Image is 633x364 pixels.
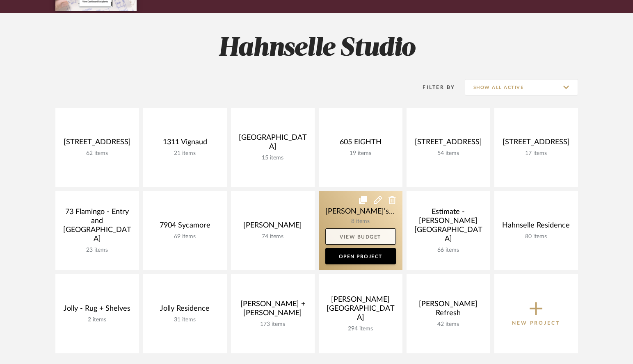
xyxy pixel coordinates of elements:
[413,207,484,247] div: Estimate - [PERSON_NAME][GEOGRAPHIC_DATA]
[325,228,396,245] a: View Budget
[62,304,133,316] div: Jolly - Rug + Shelves
[494,274,578,353] button: New Project
[238,233,308,240] div: 74 items
[150,221,220,233] div: 7904 Sycamore
[325,138,396,150] div: 605 EIGHTH
[150,304,220,316] div: Jolly Residence
[238,133,308,155] div: [GEOGRAPHIC_DATA]
[413,300,484,321] div: [PERSON_NAME] Refresh
[413,247,484,254] div: 66 items
[62,207,133,247] div: 73 Flamingo - Entry and [GEOGRAPHIC_DATA]
[501,150,571,157] div: 17 items
[325,150,396,157] div: 19 items
[325,295,396,325] div: [PERSON_NAME][GEOGRAPHIC_DATA]
[62,150,133,157] div: 62 items
[413,321,484,328] div: 42 items
[501,138,571,150] div: [STREET_ADDRESS]
[413,138,484,150] div: [STREET_ADDRESS]
[238,155,308,162] div: 15 items
[238,300,308,321] div: [PERSON_NAME] + [PERSON_NAME]
[21,33,612,64] h2: Hahnselle Studio
[150,316,220,323] div: 31 items
[62,138,133,150] div: [STREET_ADDRESS]
[325,325,396,332] div: 294 items
[413,150,484,157] div: 54 items
[412,83,455,91] div: Filter By
[512,319,560,327] p: New Project
[150,150,220,157] div: 21 items
[150,233,220,240] div: 69 items
[150,138,220,150] div: 1311 Vignaud
[238,321,308,328] div: 173 items
[501,221,571,233] div: Hahnselle Residence
[62,247,133,254] div: 23 items
[238,221,308,233] div: [PERSON_NAME]
[325,248,396,264] a: Open Project
[62,316,133,323] div: 2 items
[501,233,571,240] div: 80 items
